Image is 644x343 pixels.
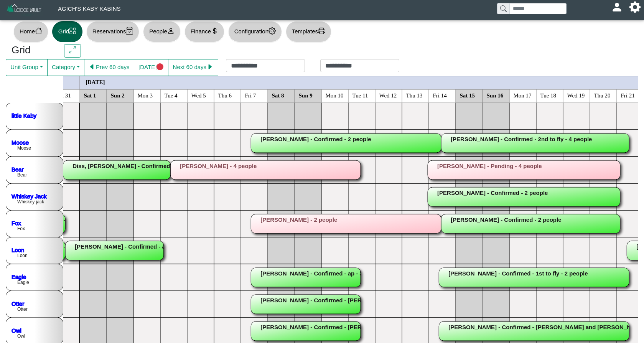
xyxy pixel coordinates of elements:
[514,92,532,98] text: Mon 17
[167,27,175,35] svg: person
[168,59,218,76] button: Next 60 dayscaret right fill
[211,27,218,35] svg: currency dollar
[12,166,24,172] a: Bear
[299,92,313,98] text: Sun 9
[268,27,276,35] svg: gear
[17,172,27,178] text: Bear
[326,92,344,98] text: Mon 10
[52,21,82,42] button: Gridgrid
[318,27,325,35] svg: printer
[86,79,105,85] text: [DATE]
[352,92,368,98] text: Tue 11
[57,92,71,98] text: Fri 31
[272,92,284,98] text: Sat 8
[6,3,43,16] img: Z
[433,92,447,98] text: Fri 14
[460,92,475,98] text: Sat 15
[111,92,125,98] text: Sun 2
[47,59,84,76] button: Category
[12,193,47,199] a: Whiskey Jack
[487,92,504,98] text: Sun 16
[17,226,25,231] text: Fox
[126,27,133,35] svg: calendar2 check
[165,92,178,98] text: Tue 4
[12,112,37,119] a: little Kaby
[138,92,153,98] text: Mon 3
[228,21,282,42] button: Configurationgear
[184,21,224,42] button: Financecurrency dollar
[12,246,24,253] a: Loon
[35,27,42,35] svg: house
[218,92,232,98] text: Thu 6
[379,92,397,98] text: Wed 12
[12,44,53,56] h3: Grid
[12,219,21,226] a: Fox
[86,21,139,42] button: Reservationscalendar2 check
[206,63,214,71] svg: caret right fill
[89,63,96,71] svg: caret left fill
[69,27,76,35] svg: grid
[12,273,26,280] a: Eagle
[406,92,423,98] text: Thu 13
[621,92,635,98] text: Fri 21
[226,59,305,72] input: Check in
[594,92,611,98] text: Thu 20
[143,21,180,42] button: Peopleperson
[17,253,28,258] text: Loon
[12,139,29,145] a: Moose
[614,4,620,10] svg: person fill
[500,5,506,12] svg: search
[17,333,25,339] text: Owl
[6,59,48,76] button: Unit Group
[13,21,48,42] button: Homehouse
[567,92,585,98] text: Wed 19
[84,59,134,76] button: caret left fillPrev 60 days
[245,92,256,98] text: Fri 7
[134,59,168,76] button: [DATE]circle fill
[286,21,331,42] button: Templatesprinter
[64,44,81,58] button: arrows angle expand
[17,280,29,285] text: Eagle
[17,199,44,204] text: Whiskey jack
[17,145,31,151] text: Moose
[17,307,28,312] text: Otter
[540,92,557,98] text: Tue 18
[84,92,96,98] text: Sat 1
[12,300,24,307] a: Otter
[69,46,76,54] svg: arrows angle expand
[12,327,21,333] a: Owl
[156,63,164,71] svg: circle fill
[191,92,206,98] text: Wed 5
[320,59,399,72] input: Check out
[632,4,638,10] svg: gear fill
